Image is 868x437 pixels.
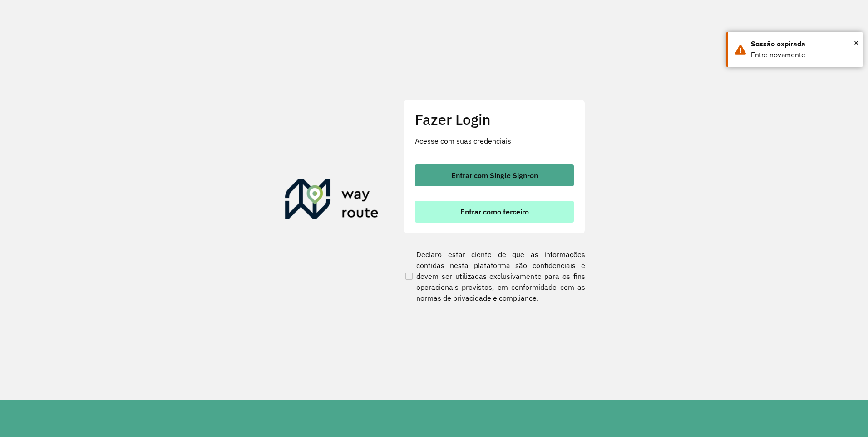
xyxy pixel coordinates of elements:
[415,164,574,186] button: button
[415,135,574,146] p: Acesse com suas credenciais
[460,208,529,215] span: Entrar como terceiro
[854,36,858,50] button: Close
[451,172,538,179] span: Entrar com Single Sign-on
[415,201,574,223] button: button
[404,249,585,303] label: Declaro estar ciente de que as informações contidas nesta plataforma são confidenciais e devem se...
[751,50,856,60] div: Entre novamente
[285,179,379,222] img: Roteirizador AmbevTech
[854,36,858,50] span: ×
[415,111,574,128] h2: Fazer Login
[751,39,856,50] div: Sessão expirada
